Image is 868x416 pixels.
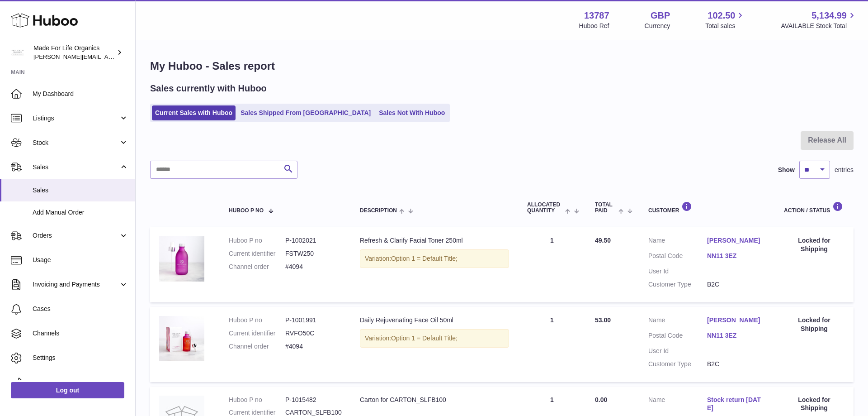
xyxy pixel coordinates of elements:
span: Add Manual Order [33,208,128,217]
div: Variation: [360,249,509,268]
img: daily-rejuvenating-face-oil-50ml-rvfo50c-1.jpg [159,316,204,361]
h2: Sales currently with Huboo [150,82,267,95]
dt: Channel order [229,342,285,351]
span: AVAILABLE Stock Total [781,22,857,30]
dt: Current identifier [229,329,285,338]
div: Action / Status [784,201,844,214]
div: Variation: [360,329,509,348]
div: Locked for Shipping [784,316,844,333]
span: Orders [33,231,119,240]
span: Usage [33,256,128,264]
span: Total paid [595,202,616,214]
dt: Name [648,236,707,247]
div: Refresh & Clarify Facial Toner 250ml [360,236,509,245]
div: Carton for CARTON_SLFB100 [360,396,509,404]
div: Currency [645,22,670,30]
dd: #4094 [285,263,342,271]
strong: 13787 [584,10,609,22]
span: 0.00 [595,396,607,403]
dt: User Id [648,347,707,355]
img: geoff.winwood@madeforlifeorganics.com [11,46,24,59]
div: Made For Life Organics [33,44,115,61]
dt: Name [648,396,707,415]
span: Huboo P no [229,208,264,214]
span: 53.00 [595,316,611,324]
span: 102.50 [708,10,735,22]
span: Listings [33,114,119,123]
dt: Name [648,316,707,327]
span: Returns [33,378,128,387]
span: [PERSON_NAME][EMAIL_ADDRESS][PERSON_NAME][DOMAIN_NAME] [33,53,230,60]
dt: Current identifier [229,249,285,258]
div: Daily Rejuvenating Face Oil 50ml [360,316,509,325]
span: Option 1 = Default Title; [391,335,458,342]
dt: Postal Code [648,252,707,263]
a: 102.50 Total sales [705,10,745,30]
a: Log out [11,382,124,398]
dd: B2C [707,280,766,289]
span: Settings [33,354,128,362]
div: Customer [648,201,766,214]
dt: Huboo P no [229,236,285,245]
dd: #4094 [285,342,342,351]
dd: P-1015482 [285,396,342,404]
span: ALLOCATED Quantity [527,202,563,214]
a: NN11 3EZ [707,331,766,340]
div: Locked for Shipping [784,396,844,413]
dt: Huboo P no [229,316,285,325]
span: My Dashboard [33,90,128,98]
td: 1 [518,227,586,302]
strong: GBP [651,10,670,22]
a: NN11 3EZ [707,252,766,260]
span: Invoicing and Payments [33,280,119,289]
dt: Customer Type [648,280,707,289]
dt: Customer Type [648,360,707,368]
dt: Postal Code [648,331,707,342]
span: 49.50 [595,237,611,244]
span: 5,134.99 [811,10,847,22]
div: Locked for Shipping [784,236,844,253]
dd: B2C [707,360,766,368]
a: Stock return [DATE] [707,396,766,413]
dd: FSTW250 [285,249,342,258]
span: Channels [33,329,128,338]
a: 5,134.99 AVAILABLE Stock Total [781,10,857,30]
span: Cases [33,305,128,313]
img: refresh-_-clarify-facial-toner-250ml-fstw250-1.jpg [159,236,204,282]
span: Option 1 = Default Title; [391,255,458,262]
dt: Channel order [229,263,285,271]
a: [PERSON_NAME] [707,316,766,325]
dt: Huboo P no [229,396,285,404]
dd: P-1001991 [285,316,342,325]
a: [PERSON_NAME] [707,236,766,245]
span: Description [360,208,397,214]
span: Total sales [705,22,745,30]
h1: My Huboo - Sales report [150,59,854,73]
label: Show [778,166,795,174]
span: entries [835,166,854,174]
span: Sales [33,163,119,172]
dt: User Id [648,267,707,276]
dd: P-1002021 [285,236,342,245]
div: Huboo Ref [579,22,609,30]
dd: RVFO50C [285,329,342,338]
a: Sales Not With Huboo [376,105,448,120]
span: Stock [33,139,119,147]
span: Sales [33,186,128,195]
a: Current Sales with Huboo [152,105,236,120]
a: Sales Shipped From [GEOGRAPHIC_DATA] [237,105,374,120]
td: 1 [518,307,586,382]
